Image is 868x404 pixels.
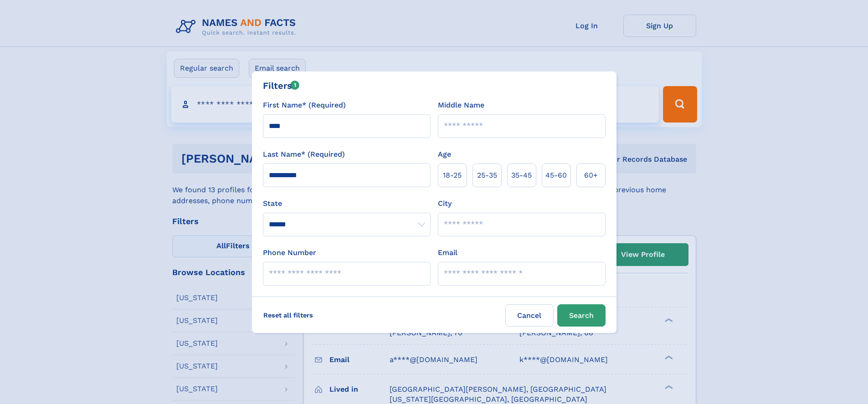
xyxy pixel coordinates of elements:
div: Filters [263,79,300,92]
button: Search [557,304,606,327]
label: Age [438,149,451,160]
label: State [263,198,431,209]
label: Last Name* (Required) [263,149,345,160]
label: Middle Name [438,100,484,111]
span: 45‑60 [545,170,567,181]
span: 35‑45 [511,170,532,181]
span: 18‑25 [443,170,462,181]
label: City [438,198,452,209]
label: First Name* (Required) [263,100,346,111]
label: Email [438,247,457,258]
span: 60+ [584,170,598,181]
label: Phone Number [263,247,316,258]
label: Cancel [505,304,554,327]
label: Reset all filters [257,304,319,326]
span: 25‑35 [477,170,497,181]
